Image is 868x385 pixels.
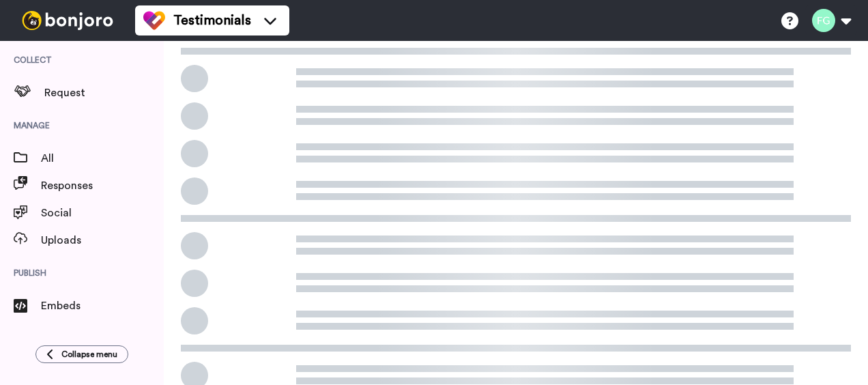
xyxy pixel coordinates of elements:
[44,85,164,101] span: Request
[143,10,165,31] img: tm-color.svg
[173,11,251,30] span: Testimonials
[41,298,164,314] span: Embeds
[41,205,164,221] span: Social
[61,349,117,360] span: Collapse menu
[35,345,128,363] button: Collapse menu
[41,177,164,194] span: Responses
[41,232,164,248] span: Uploads
[41,150,164,167] span: All
[16,11,119,30] img: bj-logo-header-white.svg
